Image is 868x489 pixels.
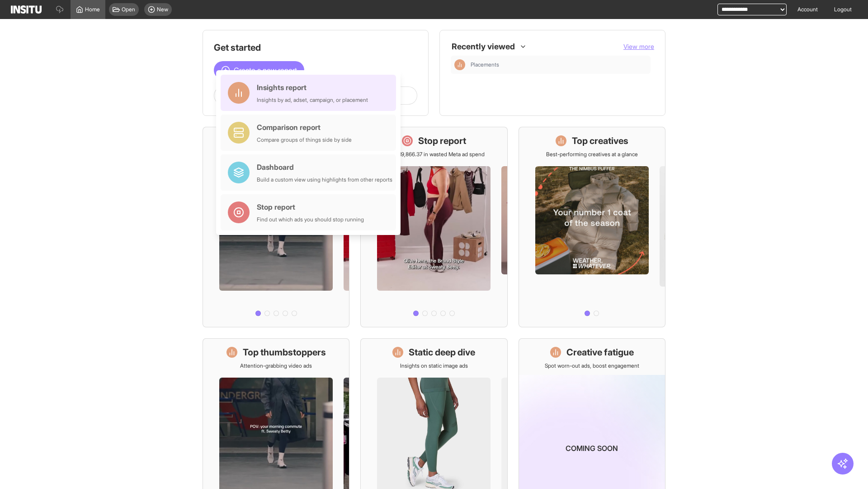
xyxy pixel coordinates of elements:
[257,82,368,93] div: Insights report
[240,362,312,369] p: Attention-grabbing video ads
[471,61,647,68] span: Placements
[214,61,304,79] button: Create a new report
[409,346,475,359] h1: Static deep dive
[257,96,368,104] div: Insights by ad, adset, campaign, or placement
[471,61,499,68] span: Placements
[257,216,364,223] div: Find out which ads you should stop running
[234,65,297,76] span: Create a new report
[383,151,485,158] p: Save £19,866.37 in wasted Meta ad spend
[257,136,352,144] div: Compare groups of things side by side
[11,5,42,14] img: Logo
[454,59,465,70] div: Insights
[257,122,352,133] div: Comparison report
[572,134,628,147] h1: Top creatives
[418,134,466,147] h1: Stop report
[203,127,349,327] a: What's live nowSee all active ads instantly
[623,43,654,50] span: View more
[122,6,135,13] span: Open
[546,151,638,158] p: Best-performing creatives at a glance
[360,127,507,327] a: Stop reportSave £19,866.37 in wasted Meta ad spend
[257,201,364,212] div: Stop report
[85,6,100,13] span: Home
[214,41,417,54] h1: Get started
[257,176,392,183] div: Build a custom view using highlights from other reports
[243,346,326,359] h1: Top thumbstoppers
[519,127,665,327] a: Top creativesBest-performing creatives at a glance
[157,6,168,13] span: New
[623,42,654,51] button: View more
[400,362,468,369] p: Insights on static image ads
[257,162,392,173] div: Dashboard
